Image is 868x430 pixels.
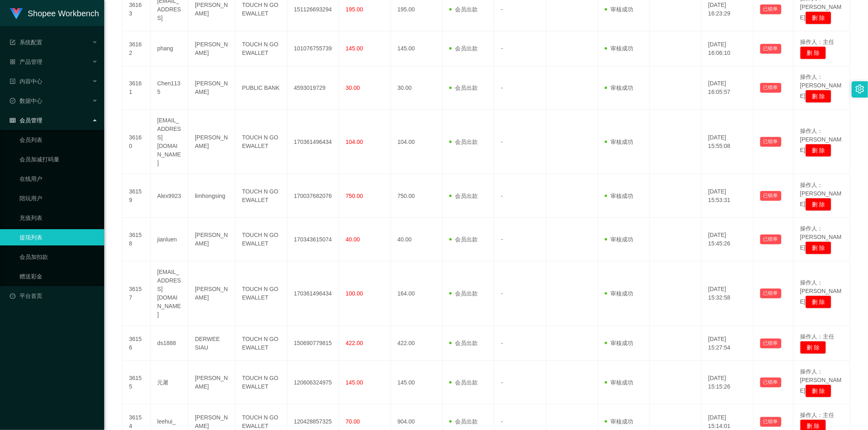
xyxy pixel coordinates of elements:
td: [DATE] 15:15:26 [702,361,753,404]
span: 会员出款 [449,418,478,425]
span: 操作人：主任 [800,333,834,340]
td: 36160 [122,110,151,174]
span: 会员出款 [449,85,478,91]
td: 170361496434 [287,110,339,174]
span: 操作人：主任 [800,39,834,45]
span: 70.00 [345,418,360,425]
span: - [501,6,503,13]
span: 会员出款 [449,139,478,145]
td: TOUCH N GO EWALLET [236,218,287,261]
span: 审核成功 [605,85,633,91]
td: 422.00 [391,326,443,361]
td: TOUCH N GO EWALLET [236,174,287,218]
button: 删 除 [805,144,831,157]
button: 删 除 [805,295,831,308]
span: 104.00 [345,139,363,145]
span: - [501,85,503,91]
td: [DATE] 15:55:08 [702,110,753,174]
i: 图标: setting [855,85,864,93]
button: 已锁单 [760,137,781,147]
td: 36158 [122,218,151,261]
button: 删 除 [805,198,831,211]
td: Chen1135 [151,66,188,110]
span: 750.00 [345,193,363,199]
button: 删 除 [805,384,831,397]
span: 会员出款 [449,6,478,13]
a: Shopee Workbench [10,10,99,16]
span: 产品管理 [10,59,42,65]
button: 已锁单 [760,44,781,54]
span: - [501,139,503,145]
a: 会员加扣款 [20,249,98,265]
button: 删 除 [800,341,826,354]
td: [PERSON_NAME] [188,361,236,404]
button: 删 除 [805,241,831,254]
span: 会员出款 [449,290,478,297]
a: 陪玩用户 [20,190,98,206]
span: 操作人：[PERSON_NAME] [800,368,842,394]
span: 会员出款 [449,193,478,199]
a: 赠送彩金 [20,268,98,284]
td: 170361496434 [287,261,339,326]
span: 195.00 [345,6,363,13]
a: 充值列表 [20,210,98,226]
td: [PERSON_NAME] [188,218,236,261]
td: [DATE] 15:27:54 [702,326,753,361]
span: - [501,340,503,346]
td: 30.00 [391,66,443,110]
span: 145.00 [345,45,363,52]
td: 170037682076 [287,174,339,218]
td: [PERSON_NAME] [188,110,236,174]
span: 操作人：[PERSON_NAME] [800,279,842,305]
i: 图标: check-circle-o [10,98,15,104]
span: 审核成功 [605,379,633,386]
td: Alex9923 [151,174,188,218]
button: 已锁单 [760,4,781,14]
td: 36157 [122,261,151,326]
span: 审核成功 [605,290,633,297]
button: 已锁单 [760,235,781,244]
td: 元屠 [151,361,188,404]
td: jianluen [151,218,188,261]
span: 操作人：[PERSON_NAME] [800,182,842,208]
span: 审核成功 [605,45,633,52]
a: 图标: dashboard平台首页 [10,288,98,304]
span: 操作人：[PERSON_NAME] [800,74,842,100]
td: 145.00 [391,31,443,66]
td: 101076755739 [287,31,339,66]
button: 已锁单 [760,191,781,201]
span: 审核成功 [605,340,633,346]
td: [EMAIL_ADDRESS][DOMAIN_NAME] [151,261,188,326]
span: - [501,379,503,386]
span: - [501,236,503,243]
span: 操作人：[PERSON_NAME] [800,128,842,154]
td: [EMAIL_ADDRESS][DOMAIN_NAME] [151,110,188,174]
td: TOUCH N GO EWALLET [236,261,287,326]
td: ds1888 [151,326,188,361]
td: limhongsing [188,174,236,218]
td: [DATE] 15:53:31 [702,174,753,218]
span: - [501,290,503,297]
button: 删 除 [800,46,826,59]
td: DERWEE SIAU [188,326,236,361]
a: 会员列表 [20,132,98,148]
span: 内容中心 [10,78,42,85]
td: 150690779815 [287,326,339,361]
td: 36155 [122,361,151,404]
td: 36162 [122,31,151,66]
td: 36159 [122,174,151,218]
button: 已锁单 [760,289,781,298]
img: logo.9652507e.png [10,8,23,20]
i: 图标: form [10,39,15,45]
h1: Shopee Workbench [28,0,99,26]
td: 4593019729 [287,66,339,110]
a: 提现列表 [20,229,98,245]
td: 36156 [122,326,151,361]
td: [PERSON_NAME] [188,66,236,110]
td: TOUCH N GO EWALLET [236,326,287,361]
td: [PERSON_NAME] [188,31,236,66]
button: 已锁单 [760,417,781,427]
span: 会员出款 [449,236,478,243]
span: 审核成功 [605,139,633,145]
td: [DATE] 15:32:58 [702,261,753,326]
